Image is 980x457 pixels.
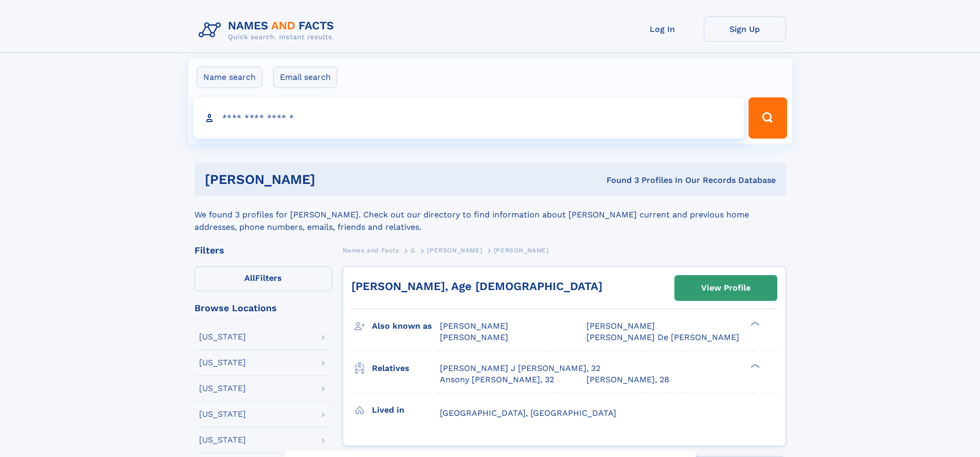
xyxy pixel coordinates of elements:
[748,362,760,369] div: ❯
[704,16,786,42] a: Sign Up
[621,16,704,42] a: Log In
[193,97,744,139] input: search input
[586,374,669,385] a: [PERSON_NAME], 28
[199,384,246,393] div: [US_STATE]
[461,175,776,186] div: Found 3 Profiles In Our Records Database
[586,321,655,331] span: [PERSON_NAME]
[273,66,337,88] label: Email search
[372,401,440,419] h3: Lived in
[194,266,332,291] label: Filters
[194,303,332,313] div: Browse Locations
[343,244,399,257] a: Names and Facts
[427,244,482,257] a: [PERSON_NAME]
[411,247,416,254] span: G
[194,246,332,255] div: Filters
[199,410,246,418] div: [US_STATE]
[197,66,262,88] label: Name search
[351,280,602,293] a: [PERSON_NAME], Age [DEMOGRAPHIC_DATA]
[372,317,440,335] h3: Also known as
[194,16,343,44] img: Logo Names and Facts
[411,244,416,257] a: G
[199,359,246,367] div: [US_STATE]
[244,273,255,283] span: All
[440,408,616,418] span: [GEOGRAPHIC_DATA], [GEOGRAPHIC_DATA]
[440,332,508,342] span: [PERSON_NAME]
[494,247,549,254] span: [PERSON_NAME]
[205,173,461,186] h1: [PERSON_NAME]
[427,247,482,254] span: [PERSON_NAME]
[440,363,600,374] a: [PERSON_NAME] J [PERSON_NAME], 32
[748,320,760,327] div: ❯
[749,97,787,139] button: Search Button
[675,276,777,300] a: View Profile
[440,374,554,385] a: Ansony [PERSON_NAME], 32
[194,196,786,233] div: We found 3 profiles for [PERSON_NAME]. Check out our directory to find information about [PERSON_...
[440,321,508,331] span: [PERSON_NAME]
[199,333,246,341] div: [US_STATE]
[199,436,246,444] div: [US_STATE]
[586,332,739,342] span: [PERSON_NAME] De [PERSON_NAME]
[372,360,440,377] h3: Relatives
[701,276,751,300] div: View Profile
